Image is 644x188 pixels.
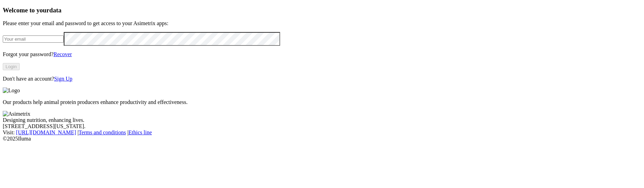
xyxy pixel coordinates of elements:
[79,129,126,135] a: Terms and conditions
[16,129,76,135] a: [URL][DOMAIN_NAME]
[54,76,72,82] a: Sign Up
[3,117,641,123] div: Designing nutrition, enhancing lives.
[129,129,152,135] a: Ethics line
[3,123,641,129] div: [STREET_ADDRESS][US_STATE].
[3,136,641,142] div: © 2025 Iluma
[3,99,641,105] p: Our products help animal protein producers enhance productivity and effectiveness.
[3,7,641,14] h3: Welcome to your
[3,111,30,117] img: Asimetrix
[3,76,641,82] p: Don't have an account?
[3,63,20,70] button: Login
[3,35,64,43] input: Your email
[49,7,61,14] span: data
[3,20,641,27] p: Please enter your email and password to get access to your Asimetrix apps:
[3,87,20,94] img: Logo
[3,51,641,58] p: Forgot your password?
[3,129,641,136] div: Visit : | |
[53,51,72,57] a: Recover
